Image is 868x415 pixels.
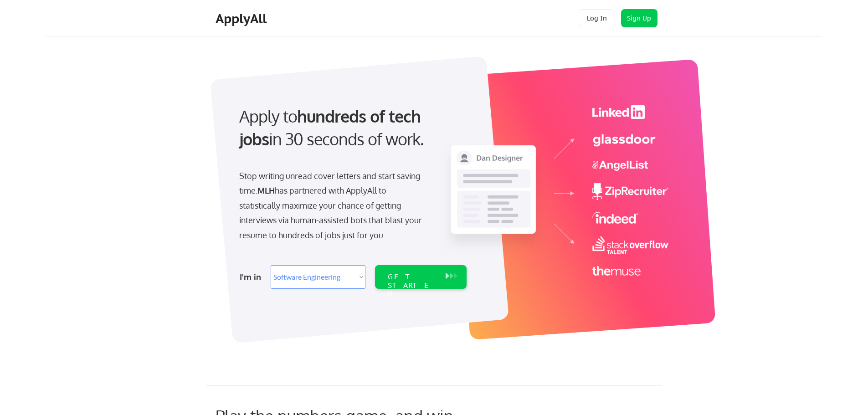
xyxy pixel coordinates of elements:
div: GET STARTED [388,272,437,299]
strong: hundreds of tech jobs [239,106,425,149]
strong: MLH [257,185,275,195]
div: Stop writing unread cover letters and start saving time. has partnered with ApplyAll to statistic... [239,169,426,242]
div: Apply to in 30 seconds of work. [239,105,463,151]
div: I'm in [240,270,265,284]
button: Log In [579,9,615,27]
button: Sign Up [621,9,657,27]
div: ApplyAll [216,11,269,26]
